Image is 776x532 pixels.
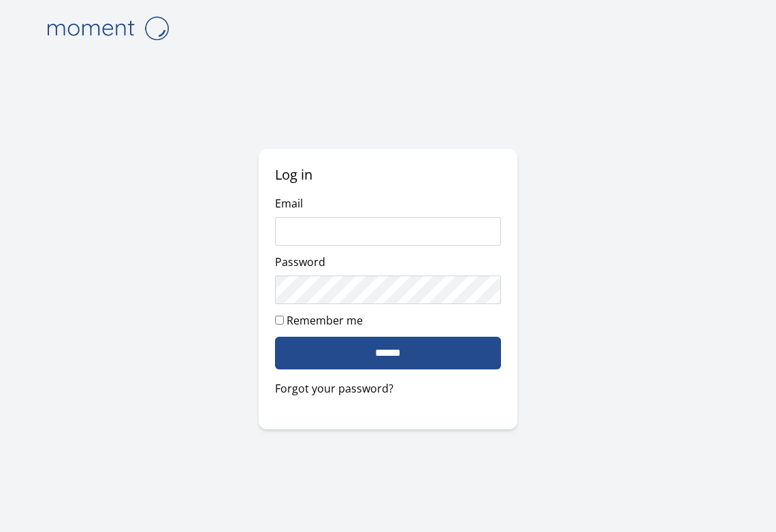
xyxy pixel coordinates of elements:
img: logo-4e3dc11c47720685a147b03b5a06dd966a58ff35d612b21f08c02c0306f2b779.png [39,11,176,46]
label: Remember me [287,313,363,328]
label: Password [275,254,325,269]
h2: Log in [275,165,501,184]
label: Email [275,196,303,211]
a: Forgot your password? [275,380,501,397]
